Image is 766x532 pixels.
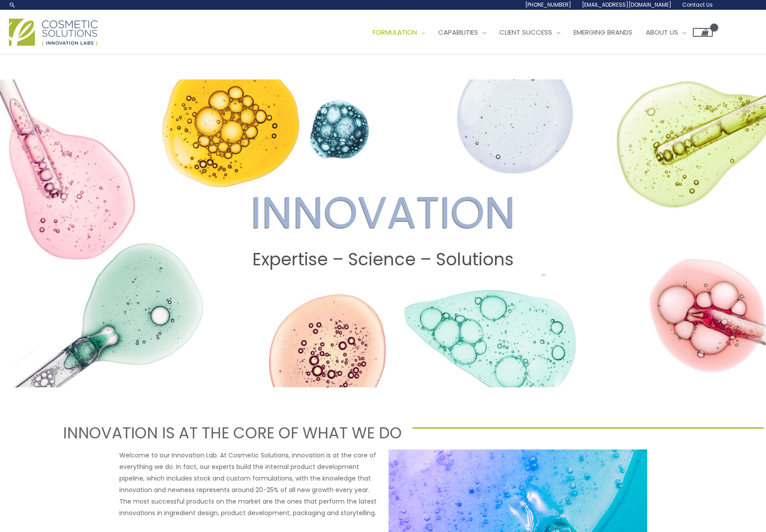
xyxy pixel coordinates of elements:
span: Formulation [373,28,417,37]
span: Emerging Brands [574,28,632,37]
h2: INNOVATION [8,186,758,239]
a: Search icon link [9,1,16,8]
nav: Site Navigation [359,19,713,46]
span: Contact Us [682,1,713,8]
a: About Us [639,19,693,46]
a: Client Success [493,19,567,46]
p: Welcome to our Innovation Lab. At Cosmetic Solutions, innovation is at the core of everything we ... [119,449,378,519]
h2: Expertise – Science – Solutions [8,249,758,270]
img: Cosmetic Solutions Logo [9,19,98,46]
span: Client Success [499,28,552,37]
a: Emerging Brands [567,19,639,46]
span: About Us [646,28,678,37]
a: Formulation [366,19,432,46]
a: Capabilities [432,19,493,46]
a: View Shopping Cart, empty [693,28,713,37]
span: Capabilities [438,28,478,37]
span: [PHONE_NUMBER] [525,1,571,8]
h2: INNOVATION IS AT THE CORE OF WHAT WE DO [51,423,402,443]
span: [EMAIL_ADDRESS][DOMAIN_NAME] [582,1,672,8]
